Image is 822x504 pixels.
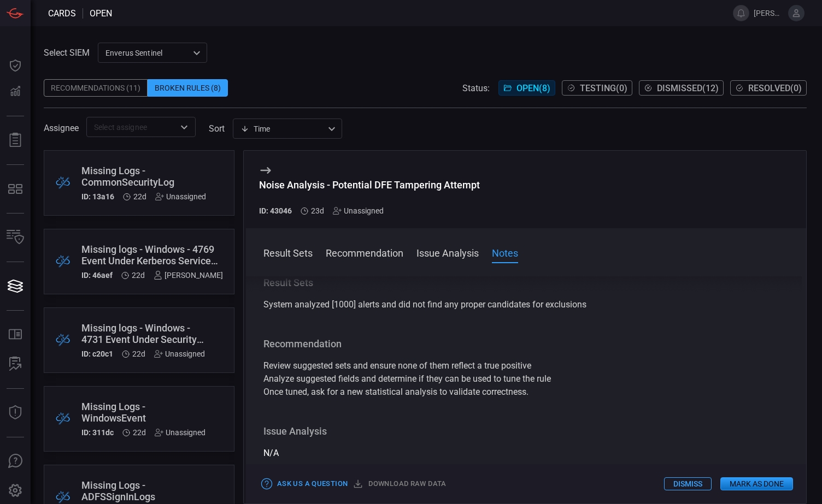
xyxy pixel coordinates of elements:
button: Cards [2,273,28,299]
button: Threat Intelligence [2,400,28,426]
button: Detections [2,79,28,105]
button: Rule Catalog [2,322,28,348]
button: Preferences [2,478,28,504]
div: Noise Analysis - Potential DFE Tampering Attempt [259,179,480,191]
div: Recommendations (11) [44,79,148,97]
span: Aug 21, 2025 12:24 AM [132,349,145,358]
h5: ID: 46aef [81,271,113,280]
div: N/A [263,425,789,460]
button: Ask Us a Question [259,476,350,493]
button: Dismiss [664,477,712,490]
button: Ask Us A Question [2,448,28,475]
span: Testing ( 0 ) [580,83,627,93]
div: Unassigned [155,428,205,437]
h5: ID: 311dc [81,428,114,437]
button: Testing(0) [562,80,632,96]
h5: ID: 13a16 [81,192,114,201]
p: Enverus Sentinel [105,48,190,58]
span: Cards [48,8,76,19]
button: Dashboard [2,52,28,79]
h5: ID: c20c1 [81,349,113,358]
button: Open [177,120,192,135]
span: Open ( 8 ) [516,83,550,93]
input: Select assignee [90,120,174,134]
button: Download raw data [350,476,449,493]
span: Resolved ( 0 ) [748,83,802,93]
label: Select SIEM [44,48,90,58]
div: Time [240,123,325,134]
span: [PERSON_NAME].[PERSON_NAME] [754,9,784,17]
span: Assignee [44,123,79,133]
div: Unassigned [154,349,205,358]
button: Mark as Done [720,477,793,490]
span: Dismissed ( 12 ) [657,83,719,93]
button: Resolved(0) [730,80,807,96]
button: Dismissed(12) [639,80,724,96]
div: Missing Logs - WindowsEvent [81,401,205,424]
button: Notes [492,246,518,259]
button: Open(8) [498,80,555,96]
h3: Recommendation [263,337,789,351]
div: Missing logs - Windows - 4731 Event Under Security Group Management service [81,322,205,345]
label: sort [209,123,225,134]
span: Aug 21, 2025 12:20 AM [133,428,146,437]
p: Review suggested sets and ensure none of them reflect a true positive Analyze suggested fields an... [263,359,789,399]
h3: Issue Analysis [263,425,789,438]
button: Issue Analysis [416,246,479,259]
button: Reports [2,127,28,153]
button: MITRE - Detection Posture [2,176,28,202]
button: Recommendation [326,246,403,259]
span: System analyzed [1000] alerts and did not find any proper candidates for exclusions [263,299,586,310]
button: Result Sets [263,246,313,259]
div: Missing logs - Windows - 4769 Event Under Kerberos Service Ticket Operations service [81,244,223,266]
div: Missing Logs - CommonSecurityLog [81,165,206,188]
span: open [90,8,112,19]
div: Broken Rules (8) [148,79,228,97]
div: [PERSON_NAME] [154,271,223,280]
span: Aug 21, 2025 12:25 AM [132,271,145,280]
span: Status: [462,83,490,93]
h5: ID: 43046 [259,206,292,215]
button: Inventory [2,224,28,251]
div: Unassigned [155,192,206,201]
div: Missing Logs - ADFSSignInLogs [81,479,204,502]
div: Unassigned [333,206,384,215]
span: Aug 20, 2025 9:36 AM [311,206,324,215]
button: ALERT ANALYSIS [2,351,28,377]
span: Aug 21, 2025 12:25 AM [133,192,146,201]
